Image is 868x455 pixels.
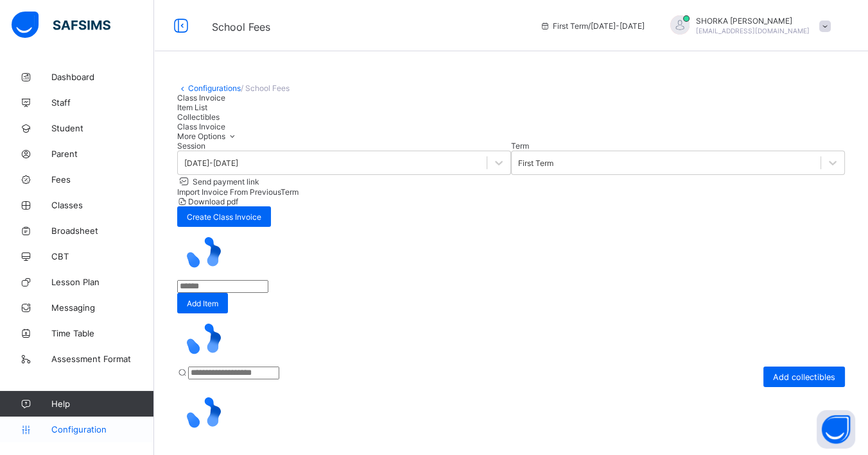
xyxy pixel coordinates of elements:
[51,399,153,409] span: Help
[51,97,154,108] span: Staff
[51,149,154,159] span: Parent
[51,354,154,364] span: Assessment Format
[177,141,205,151] span: Session
[51,226,154,236] span: Broadsheet
[188,197,238,206] span: Download pdf
[51,277,154,287] span: Lesson Plan
[51,251,154,261] span: CBT
[51,200,154,210] span: Classes
[540,21,645,31] span: session/term information
[12,12,110,38] img: safsims
[184,158,238,168] div: [DATE]-[DATE]
[187,299,218,308] span: Add Item
[51,123,154,133] span: Student
[51,72,154,82] span: Dashboard
[177,112,220,122] span: Collectibles
[241,83,290,93] span: / School Fees
[191,177,259,186] span: Send payment link
[518,158,553,168] div: First Term
[51,302,154,313] span: Messaging
[177,122,225,131] span: Class Invoice
[177,93,225,103] span: Class Invoice
[657,15,837,37] div: SHORKAJOEL
[177,187,299,197] span: Import Invoice From Previous Term
[696,27,810,35] span: [EMAIL_ADDRESS][DOMAIN_NAME]
[51,328,154,338] span: Time Table
[212,21,270,33] span: School Fees
[817,410,855,449] button: Open asap
[696,16,810,26] span: SHORKA [PERSON_NAME]
[51,174,154,185] span: Fees
[511,141,529,151] span: Term
[773,372,835,382] span: Add collectibles
[187,212,261,222] span: Create Class Invoice
[177,131,238,141] span: More Options
[51,424,153,434] span: Configuration
[177,103,207,112] span: Item List
[188,83,241,93] a: Configurations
